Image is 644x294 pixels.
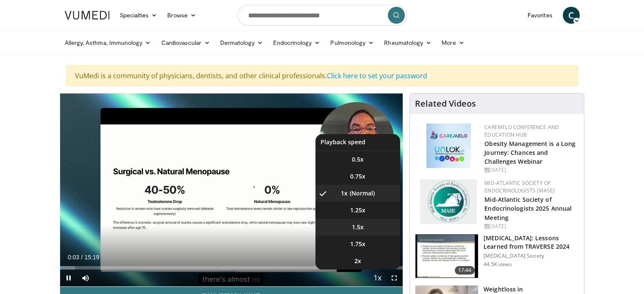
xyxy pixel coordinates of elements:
span: 1x [341,189,348,198]
span: 0.75x [350,172,365,181]
a: More [437,34,469,51]
button: Mute [77,269,94,286]
a: Dermatology [215,34,268,51]
a: Obesity Management is a Long Journey: Chances and Challenges Webinar [484,140,575,165]
h3: [MEDICAL_DATA]: Lessons Learned from TRAVERSE 2024 [484,234,579,251]
a: Browse [162,7,201,24]
img: f382488c-070d-4809-84b7-f09b370f5972.png.150x105_q85_autocrop_double_scale_upscale_version-0.2.png [420,179,477,224]
button: Pause [60,269,77,286]
a: Mid-Atlantic Society of Endocrinologists 2025 Annual Meeting [484,195,572,221]
a: CaReMeLO Conference and Education Hub [484,124,559,138]
a: Click here to set your password [327,71,427,80]
a: Allergy, Asthma, Immunology [60,34,156,51]
a: Favorites [522,7,558,24]
a: Specialties [115,7,163,24]
a: Rheumatology [379,34,437,51]
a: Cardiovascular [156,34,215,51]
span: 17:44 [455,266,475,275]
div: [DATE] [484,223,577,230]
button: Playback Rate [369,269,386,286]
img: 1317c62a-2f0d-4360-bee0-b1bff80fed3c.150x105_q85_crop-smart_upscale.jpg [415,234,478,278]
span: 2x [354,257,361,265]
div: VuMedi is a community of physicians, dentists, and other clinical professionals. [66,65,578,86]
a: C [563,7,580,24]
a: Mid-Atlantic Society of Endocrinologists (MASE) [484,179,555,194]
p: 44.5K views [484,261,511,268]
div: [DATE] [484,166,577,174]
span: 15:19 [84,254,99,261]
div: Progress Bar [60,266,403,269]
input: Search topics, interventions [238,5,407,25]
video-js: Video Player [60,93,403,287]
span: 1.75x [350,240,365,248]
span: / [81,254,83,261]
a: Pulmonology [325,34,379,51]
img: 45df64a9-a6de-482c-8a90-ada250f7980c.png.150x105_q85_autocrop_double_scale_upscale_version-0.2.jpg [426,124,471,168]
span: 1.5x [352,223,364,231]
span: 1.25x [350,206,365,214]
a: 17:44 [MEDICAL_DATA]: Lessons Learned from TRAVERSE 2024 [MEDICAL_DATA] Society 44.5K views [415,234,579,279]
span: 0.5x [352,155,364,164]
h4: Related Videos [415,99,476,109]
p: [MEDICAL_DATA] Society [484,253,579,259]
img: VuMedi Logo [65,11,110,19]
a: Endocrinology [268,34,325,51]
span: 0:03 [68,254,79,261]
button: Fullscreen [386,269,403,286]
